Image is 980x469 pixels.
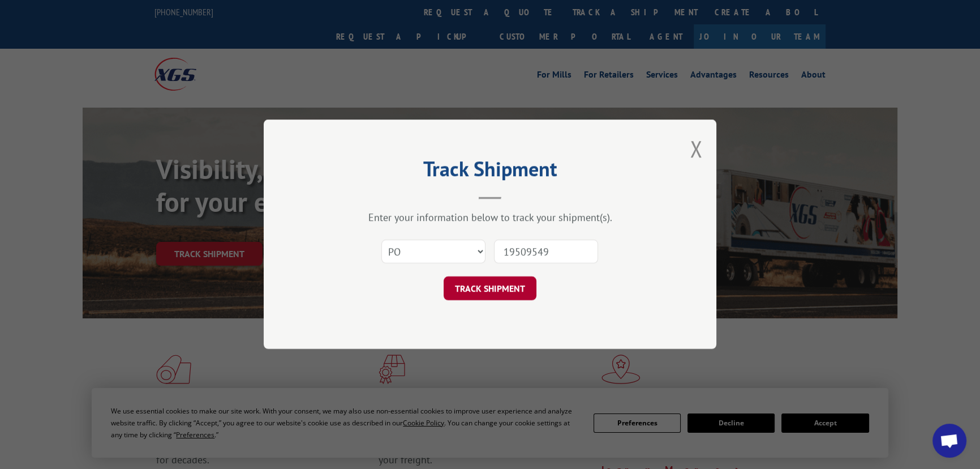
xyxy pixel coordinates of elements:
div: Enter your information below to track your shipment(s). [320,211,660,224]
button: TRACK SHIPMENT [444,277,536,301]
input: Number(s) [494,240,598,264]
h2: Track Shipment [320,161,660,182]
button: Close modal [690,134,702,164]
div: Open chat [932,424,966,458]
